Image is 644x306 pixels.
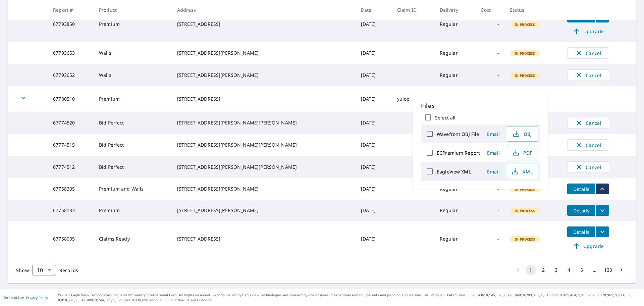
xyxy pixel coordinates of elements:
[475,6,504,42] td: -
[551,265,562,275] button: Go to page 3
[48,200,94,221] td: 67758183
[48,64,94,86] td: 67793652
[48,134,94,156] td: 67774515
[434,64,476,86] td: Regular
[94,134,172,156] td: Bid Perfect
[356,42,392,64] td: [DATE]
[574,71,602,79] span: Cancel
[567,161,609,173] button: Cancel
[511,51,539,56] span: In Process
[511,22,539,27] span: In Process
[571,186,591,192] span: Details
[567,226,595,237] button: detailsBtn-67758095
[577,265,587,275] button: Go to page 5
[177,72,350,79] div: [STREET_ADDRESS][PERSON_NAME]
[567,69,609,81] button: Cancel
[475,221,504,257] td: -
[356,178,392,200] td: [DATE]
[571,229,591,235] span: Details
[421,101,540,110] p: Files
[574,163,602,171] span: Cancel
[595,205,609,216] button: filesDropdownBtn-67758183
[511,237,539,242] span: In Process
[356,221,392,257] td: [DATE]
[475,86,504,112] td: -
[94,112,172,134] td: Bid Perfect
[48,221,94,257] td: 67758095
[58,293,641,303] p: © 2025 Eagle View Technologies, Inc. and Pictometry International Corp. All Rights Reserved. Repo...
[177,96,350,102] div: [STREET_ADDRESS]
[567,26,609,37] a: Upgrade
[434,86,476,112] td: Regular
[437,131,479,137] label: Wavefront OBJ File
[356,200,392,221] td: [DATE]
[177,236,350,242] div: [STREET_ADDRESS]
[574,119,602,127] span: Cancel
[177,186,350,192] div: [STREET_ADDRESS][PERSON_NAME]
[26,295,48,300] a: Privacy Policy
[434,42,476,64] td: Regular
[177,21,350,28] div: [STREET_ADDRESS]
[571,27,605,35] span: Upgrade
[356,112,392,134] td: [DATE]
[507,145,538,160] button: PDF
[48,112,94,134] td: 67774520
[616,265,627,275] button: Go to next page
[574,141,602,149] span: Cancel
[48,42,94,64] td: 67793653
[48,6,94,42] td: 67793850
[507,164,538,179] button: XML
[511,73,539,78] span: In Process
[511,149,533,157] span: PDF
[32,261,56,279] div: 10
[59,267,78,273] span: Records
[94,178,172,200] td: Premium and Walls
[94,156,172,178] td: Bid Perfect
[511,167,533,175] span: XML
[94,6,172,42] td: Premium
[356,86,392,112] td: [DATE]
[437,168,471,175] label: EagleView XML
[177,142,350,148] div: [STREET_ADDRESS][PERSON_NAME][PERSON_NAME]
[356,64,392,86] td: [DATE]
[3,295,24,300] a: Terms of Use
[512,265,628,275] nav: pagination navigation
[392,86,434,112] td: yuiop
[595,226,609,237] button: filesDropdownBtn-67758095
[538,265,549,275] button: Go to page 2
[483,148,504,158] button: Email
[177,119,350,126] div: [STREET_ADDRESS][PERSON_NAME][PERSON_NAME]
[356,134,392,156] td: [DATE]
[434,178,476,200] td: Regular
[94,221,172,257] td: Claims Ready
[483,129,504,139] button: Email
[177,164,350,170] div: [STREET_ADDRESS][PERSON_NAME][PERSON_NAME]
[567,184,595,194] button: detailsBtn-67758305
[485,168,501,175] span: Email
[475,178,504,200] td: -
[434,200,476,221] td: Regular
[567,139,609,151] button: Cancel
[571,207,591,214] span: Details
[485,150,501,156] span: Email
[526,265,536,275] button: page 1
[3,296,48,300] p: |
[94,64,172,86] td: Walls
[437,150,480,156] label: ECPremium Report
[48,156,94,178] td: 67774512
[475,200,504,221] td: -
[511,130,533,138] span: OBJ
[32,265,56,275] div: Show 10 records
[567,241,609,251] a: Upgrade
[177,50,350,56] div: [STREET_ADDRESS][PERSON_NAME]
[94,86,172,112] td: Premium
[16,267,29,273] span: Show
[564,265,575,275] button: Go to page 4
[595,184,609,194] button: filesDropdownBtn-67758305
[567,205,595,216] button: detailsBtn-67758183
[567,117,609,129] button: Cancel
[94,42,172,64] td: Walls
[602,265,614,275] button: Go to page 130
[571,242,605,250] span: Upgrade
[507,126,538,142] button: OBJ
